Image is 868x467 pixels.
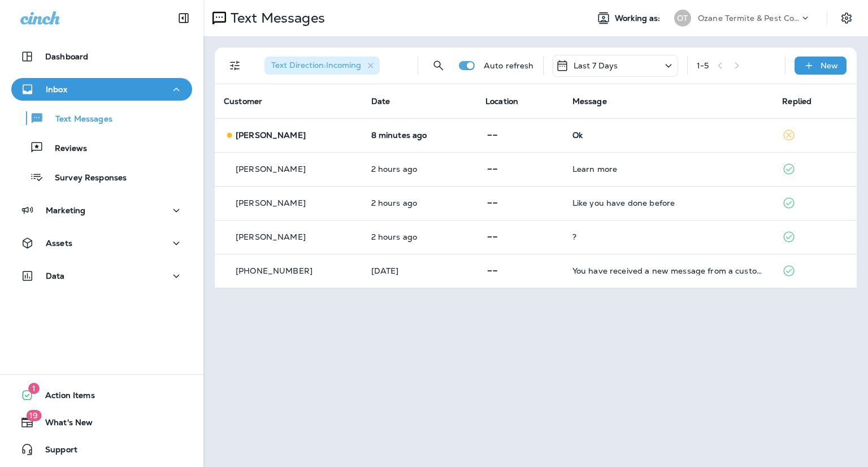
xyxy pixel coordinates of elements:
[46,271,65,280] p: Data
[371,131,467,140] p: Sep 9, 2025 03:03 PM
[236,266,313,275] p: [PHONE_NUMBER]
[44,173,127,184] p: Survey Responses
[836,8,857,28] button: Settings
[168,7,199,29] button: Collapse Sidebar
[46,239,72,248] p: Assets
[485,96,518,106] span: Location
[11,438,192,461] button: Support
[698,14,800,23] p: Ozane Termite & Pest Control
[572,96,607,106] span: Message
[236,131,306,140] p: [PERSON_NAME]
[11,136,192,159] button: Reviews
[782,96,811,106] span: Replied
[11,384,192,407] button: 1Action Items
[371,165,467,174] p: Sep 9, 2025 12:26 PM
[11,199,192,222] button: Marketing
[44,144,87,154] p: Reviews
[11,232,192,254] button: Assets
[371,96,390,106] span: Date
[271,60,361,70] span: Text Direction : Incoming
[821,61,838,70] p: New
[371,232,467,241] p: Sep 9, 2025 12:21 PM
[28,383,40,394] span: 1
[615,14,663,23] span: Working as:
[11,411,192,434] button: 19What's New
[236,232,306,241] p: [PERSON_NAME]
[236,165,306,174] p: [PERSON_NAME]
[224,54,246,77] button: Filters
[46,85,67,94] p: Inbox
[674,10,691,27] div: OT
[34,391,95,404] span: Action Items
[11,78,192,101] button: Inbox
[26,410,41,421] span: 19
[572,198,765,207] div: Like you have done before
[572,131,765,140] div: Ok
[34,418,93,431] span: What's New
[226,10,325,27] p: Text Messages
[11,45,192,68] button: Dashboard
[224,96,262,106] span: Customer
[371,266,467,275] p: Sep 5, 2025 02:00 PM
[572,232,765,241] div: ?
[572,165,765,174] div: Learn more
[11,265,192,287] button: Data
[236,198,306,207] p: [PERSON_NAME]
[697,61,709,70] div: 1 - 5
[44,114,112,125] p: Text Messages
[264,57,380,75] div: Text Direction:Incoming
[45,52,88,61] p: Dashboard
[427,54,450,77] button: Search Messages
[34,445,77,459] span: Support
[574,61,618,70] p: Last 7 Days
[371,198,467,207] p: Sep 9, 2025 12:24 PM
[11,165,192,189] button: Survey Responses
[572,266,765,275] div: You have received a new message from a customer via Google Local Services Ads. Customer Name: , S...
[484,61,534,70] p: Auto refresh
[11,106,192,130] button: Text Messages
[46,206,85,215] p: Marketing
